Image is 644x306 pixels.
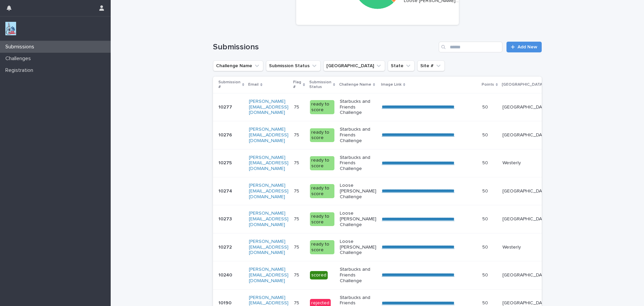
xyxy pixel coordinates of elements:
p: Points [482,81,494,88]
p: 10272 [218,243,233,250]
h1: Submissions [213,42,436,52]
p: [GEOGRAPHIC_DATA] [502,132,549,138]
a: [PERSON_NAME][EMAIL_ADDRESS][DOMAIN_NAME] [249,99,288,115]
p: Flag # [293,79,301,91]
img: jxsLJbdS1eYBI7rVAS4p [5,22,16,35]
p: 50 [482,215,489,222]
div: ready to score [310,212,334,226]
p: 10274 [218,187,233,194]
div: scored [310,271,328,279]
input: Search [439,42,502,52]
a: [PERSON_NAME][EMAIL_ADDRESS][DOMAIN_NAME] [249,211,288,227]
p: 75 [294,271,301,278]
p: 75 [294,187,301,194]
p: 10190 [218,299,233,306]
p: Loose [PERSON_NAME] Challenge [340,239,376,256]
p: 75 [294,131,301,138]
p: 75 [294,243,301,250]
p: 50 [482,271,489,278]
p: Image Link [381,81,401,88]
p: 75 [294,159,301,166]
p: 50 [482,299,489,306]
a: [PERSON_NAME][EMAIL_ADDRESS][DOMAIN_NAME] [249,127,288,143]
p: Loose [PERSON_NAME] Challenge [340,211,376,227]
button: Closest City [323,60,385,71]
p: [GEOGRAPHIC_DATA] [502,216,549,222]
div: ready to score [310,128,334,142]
p: 50 [482,243,489,250]
p: Westerly [502,245,549,250]
a: [PERSON_NAME][EMAIL_ADDRESS][DOMAIN_NAME] [249,239,288,255]
p: [GEOGRAPHIC_DATA] [502,300,549,306]
button: State [388,60,415,71]
p: Submission Status [309,79,331,91]
p: [GEOGRAPHIC_DATA] [502,104,549,110]
button: Site # [417,60,445,71]
p: 75 [294,215,301,222]
p: Westerly [502,160,549,166]
div: ready to score [310,156,334,170]
p: 75 [294,299,301,306]
a: [PERSON_NAME][EMAIL_ADDRESS][DOMAIN_NAME] [249,155,288,171]
p: Starbucks and Friends Challenge [340,155,376,172]
p: 10276 [218,131,233,138]
p: Challenge Name [339,81,371,88]
p: Registration [3,67,39,74]
p: Starbucks and Friends Challenge [340,99,376,116]
div: ready to score [310,184,334,198]
div: ready to score [310,100,334,114]
p: Loose [PERSON_NAME] Challenge [340,183,376,200]
a: [PERSON_NAME][EMAIL_ADDRESS][DOMAIN_NAME] [249,267,288,283]
button: Challenge Name [213,60,263,71]
p: Starbucks and Friends Challenge [340,267,376,283]
p: Submission # [218,79,240,91]
p: [GEOGRAPHIC_DATA] [502,188,549,194]
span: Add New [518,45,537,49]
p: 50 [482,187,489,194]
p: [GEOGRAPHIC_DATA] [502,81,544,88]
p: Challenges [3,55,36,62]
a: [PERSON_NAME][EMAIL_ADDRESS][DOMAIN_NAME] [249,183,288,199]
p: Submissions [3,44,40,50]
p: 50 [482,159,489,166]
a: Add New [506,42,542,52]
p: 10240 [218,271,233,278]
p: 50 [482,103,489,110]
p: 10273 [218,215,233,222]
p: Email [248,81,259,88]
p: 10277 [218,103,233,110]
p: [GEOGRAPHIC_DATA] [502,272,549,278]
p: 10275 [218,159,233,166]
p: 75 [294,103,301,110]
p: Starbucks and Friends Challenge [340,127,376,143]
div: ready to score [310,240,334,254]
p: 50 [482,131,489,138]
button: Submission Status [266,60,321,71]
